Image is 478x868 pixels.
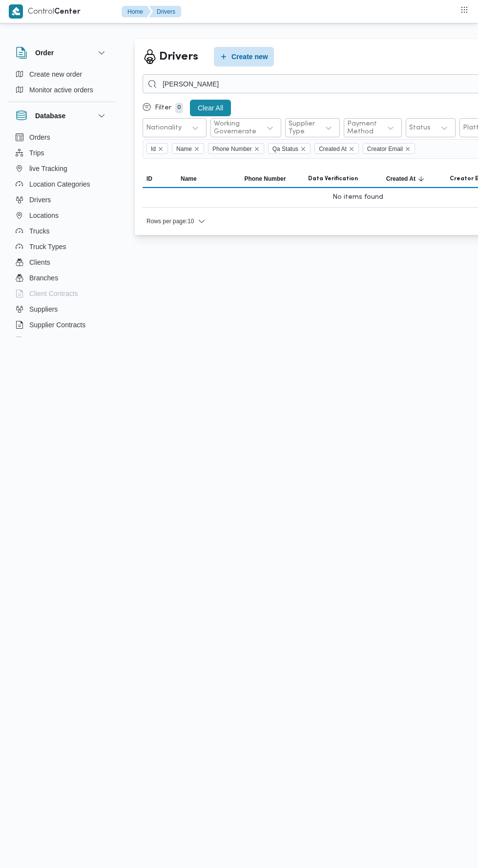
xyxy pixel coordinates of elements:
button: Create new [214,47,274,66]
div: Payment Method [347,120,377,136]
span: Branches [29,272,58,284]
button: live Tracking [12,161,111,176]
span: Creator Email [363,143,415,154]
div: Order [8,66,115,102]
svg: Sorted in descending order [417,175,425,183]
span: No items found [333,191,383,203]
button: Phone Number [240,171,304,187]
span: Monitor active orders [29,84,93,96]
div: Working Governerate [214,120,256,136]
div: Status [409,124,431,132]
h3: Order [35,47,54,59]
button: Drivers [12,192,111,208]
div: Nationality [146,124,182,132]
span: Rows per page : 10 [146,215,194,227]
button: Name [177,171,240,187]
h2: Drivers [159,48,198,65]
button: Trucks [12,223,111,239]
span: Drivers [29,194,51,206]
span: Created At [319,144,347,154]
span: Trips [29,147,44,159]
button: Create new order [12,66,111,82]
button: Remove Created At from selection in this group [349,146,354,152]
img: X8yXhbKr1z7QwAAAABJRU5ErkJggg== [9,4,23,19]
span: Phone Number [244,175,286,183]
span: Qa Status [268,143,311,154]
button: Remove Qa Status from selection in this group [300,146,306,152]
button: Orders [12,129,111,145]
span: Create new order [29,68,82,80]
span: Trucks [29,225,49,237]
button: Suppliers [12,301,111,317]
div: Supplier Type [289,120,315,136]
span: Devices [29,335,54,346]
span: Truck Types [29,241,66,253]
span: Client Contracts [29,288,78,299]
span: Id [151,144,156,154]
span: live Tracking [29,163,67,174]
button: Client Contracts [12,286,111,301]
button: Clear All [190,100,231,116]
p: Filter [155,104,171,112]
button: Database [16,110,107,122]
p: 0 [175,103,183,113]
button: Remove Id from selection in this group [158,146,164,152]
button: Truck Types [12,239,111,254]
button: Location Categories [12,176,111,192]
span: Data Verification [308,175,358,183]
span: Locations [29,210,59,221]
span: Name [172,143,204,154]
button: Order [16,47,107,59]
span: Created At; Sorted in descending order [386,175,416,183]
button: Rows per page:10 [143,215,209,227]
span: Suppliers [29,303,58,315]
button: Drivers [149,6,181,18]
span: Clients [29,256,50,268]
button: Monitor active orders [12,82,111,98]
button: ID [143,171,177,187]
button: Supplier Contracts [12,317,111,333]
button: Devices [12,333,111,348]
button: Clients [12,254,111,270]
span: Name [176,144,192,154]
button: Home [122,6,151,18]
button: Locations [12,208,111,223]
span: Phone Number [212,144,252,154]
button: Created AtSorted in descending order [382,171,446,187]
span: Create new [231,51,268,63]
button: Remove Name from selection in this group [194,146,200,152]
button: Branches [12,270,111,286]
button: Trips [12,145,111,161]
span: Phone Number [208,143,264,154]
span: Orders [29,131,50,143]
button: Remove Phone Number from selection in this group [254,146,260,152]
span: Id [146,143,168,154]
span: Created At [314,143,359,154]
span: ID [146,175,152,183]
b: Center [54,8,81,16]
span: Name [181,175,197,183]
div: Database [8,129,115,341]
span: Supplier Contracts [29,319,85,331]
span: Creator Email [367,144,403,154]
button: Remove Creator Email from selection in this group [405,146,411,152]
span: Qa Status [272,144,298,154]
h3: Database [35,110,65,122]
span: Location Categories [29,178,90,190]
